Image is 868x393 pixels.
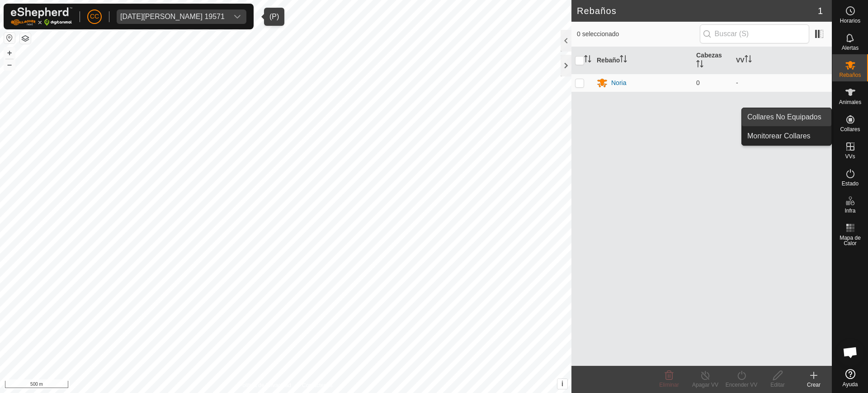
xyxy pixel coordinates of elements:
[818,4,823,18] span: 1
[693,47,732,74] th: Cabezas
[844,208,855,213] span: Infra
[747,131,811,142] span: Monitorear Collares
[835,235,866,246] span: Mapa de Calor
[577,29,700,39] span: 0 seleccionado
[696,62,703,69] p-sorticon: Activar para ordenar
[842,45,859,51] span: Alertas
[90,12,99,21] span: CC
[840,18,860,24] span: Horarios
[832,365,868,391] a: Ayuda
[557,379,567,389] button: i
[117,9,228,24] span: Domingo Gonzalez Fernandez 19571
[845,154,855,159] span: VVs
[239,381,291,389] a: Política de Privacidad
[120,13,225,20] div: [DATE][PERSON_NAME] 19571
[620,57,627,64] p-sorticon: Activar para ordenar
[611,78,626,88] div: Noria
[747,112,821,123] span: Collares No Equipados
[796,381,832,389] div: Crear
[745,57,752,64] p-sorticon: Activar para ordenar
[837,339,864,366] div: Chat abierto
[723,381,759,389] div: Encender VV
[577,5,818,16] h2: Rebaños
[843,382,858,387] span: Ayuda
[584,57,591,64] p-sorticon: Activar para ordenar
[700,24,809,43] input: Buscar (S)
[4,59,15,70] button: –
[561,380,563,388] span: i
[842,181,859,186] span: Estado
[696,79,700,86] span: 0
[742,108,831,126] a: Collares No Equipados
[228,9,246,24] div: dropdown trigger
[4,33,15,43] button: Restablecer Mapa
[839,72,861,78] span: Rebaños
[20,33,31,44] button: Capas del Mapa
[840,127,860,132] span: Collares
[687,381,723,389] div: Apagar VV
[759,381,796,389] div: Editar
[593,47,693,74] th: Rebaño
[839,99,861,105] span: Animales
[659,382,679,388] span: Eliminar
[4,47,15,58] button: +
[11,7,72,26] img: Logo Gallagher
[732,47,832,74] th: VV
[732,74,832,92] td: -
[302,381,332,389] a: Contáctenos
[742,127,831,145] a: Monitorear Collares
